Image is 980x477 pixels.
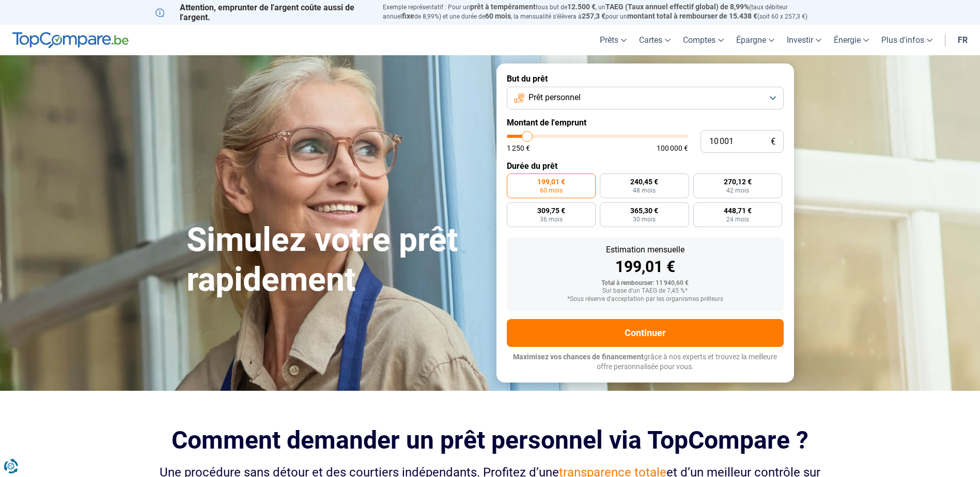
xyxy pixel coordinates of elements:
[528,92,581,103] span: Prêt personnel
[952,25,974,55] a: fr
[515,296,775,303] div: *Sous réserve d'acceptation par les organismes prêteurs
[515,288,775,295] div: Sur base d'un TAEG de 7,45 %*
[657,145,688,152] span: 100 000 €
[781,25,828,55] a: Investir
[507,74,784,84] label: But du prêt
[677,25,730,55] a: Comptes
[513,353,644,361] span: Maximisez vos chances de financement
[540,187,563,194] span: 60 mois
[537,178,565,185] span: 199,01 €
[828,25,875,55] a: Énergie
[582,12,605,20] span: 257,3 €
[12,32,129,49] img: TopCompare
[507,145,530,152] span: 1 250 €
[630,207,658,214] span: 365,30 €
[186,220,484,300] h1: Simulez votre prêt rapidement
[540,216,563,222] span: 36 mois
[724,207,752,214] span: 448,71 €
[485,12,511,20] span: 60 mois
[726,216,749,222] span: 24 mois
[633,216,656,222] span: 30 mois
[567,3,596,11] span: 12.500 €
[155,426,825,454] h2: Comment demander un prêt personnel via TopCompare ?
[771,137,775,146] span: €
[726,187,749,194] span: 42 mois
[515,246,775,254] div: Estimation mensuelle
[605,3,749,11] span: TAEG (Taux annuel effectif global) de 8,99%
[730,25,781,55] a: Épargne
[155,3,370,22] p: Attention, emprunter de l'argent coûte aussi de l'argent.
[383,3,825,21] p: Exemple représentatif : Pour un tous but de , un (taux débiteur annuel de 8,99%) et une durée de ...
[537,207,565,214] span: 309,75 €
[515,280,775,287] div: Total à rembourser: 11 940,60 €
[515,259,775,275] div: 199,01 €
[507,118,784,128] label: Montant de l'emprunt
[594,25,633,55] a: Prêts
[724,178,752,185] span: 270,12 €
[875,25,939,55] a: Plus d'infos
[507,352,784,372] p: grâce à nos experts et trouvez la meilleure offre personnalisée pour vous.
[507,319,784,347] button: Continuer
[633,187,656,194] span: 48 mois
[630,178,658,185] span: 240,45 €
[633,25,677,55] a: Cartes
[470,3,536,11] span: prêt à tempérament
[507,161,784,171] label: Durée du prêt
[507,87,784,109] button: Prêt personnel
[402,12,414,20] span: fixe
[627,12,757,20] span: montant total à rembourser de 15.438 €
